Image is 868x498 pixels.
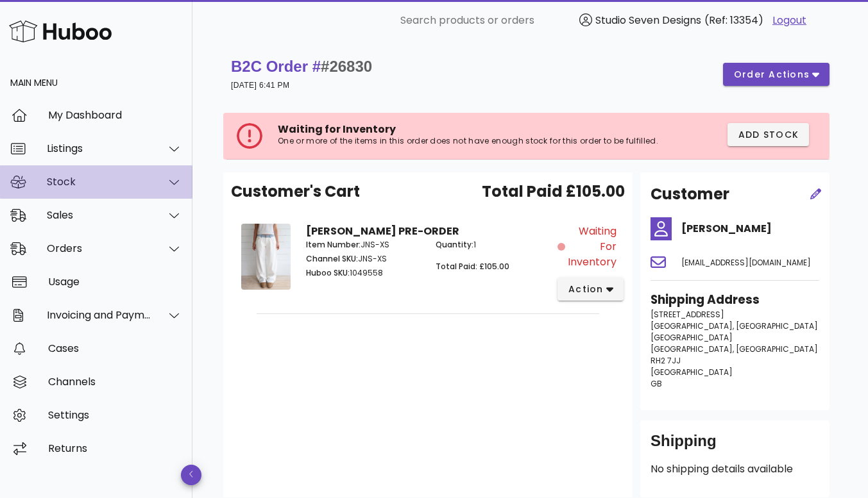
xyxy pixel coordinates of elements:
span: #26830 [321,58,372,75]
span: [GEOGRAPHIC_DATA], [GEOGRAPHIC_DATA] [651,320,818,331]
img: Product Image [241,224,291,290]
span: [STREET_ADDRESS] [651,309,724,320]
span: Total Paid: £105.00 [436,261,509,272]
span: [GEOGRAPHIC_DATA] [651,367,733,378]
span: Waiting for Inventory [568,224,617,270]
div: Cases [48,342,182,354]
p: JNS-XS [306,253,420,265]
span: Waiting for Inventory [278,122,396,137]
div: Listings [47,142,151,154]
span: Huboo SKU: [306,267,350,278]
p: No shipping details available [651,461,819,477]
small: [DATE] 6:41 PM [231,81,289,90]
span: action [568,283,604,296]
span: RH2 7JJ [651,355,681,366]
p: JNS-XS [306,239,420,251]
p: 1049558 [306,267,420,279]
div: Stock [47,176,151,188]
span: Studio Seven Designs [595,13,701,28]
h2: Customer [651,183,729,206]
p: One or more of the items in this order does not have enough stock for this order to be fulfilled. [278,136,661,146]
span: order actions [733,68,810,81]
div: Channels [48,376,182,388]
span: Total Paid £105.00 [482,180,625,203]
a: Logout [772,13,806,28]
span: [EMAIL_ADDRESS][DOMAIN_NAME] [681,257,811,268]
span: Add Stock [738,128,799,142]
img: Huboo Logo [9,17,112,45]
span: [GEOGRAPHIC_DATA], [GEOGRAPHIC_DATA] [651,344,818,354]
h4: [PERSON_NAME] [681,221,819,237]
span: GB [651,378,662,389]
strong: [PERSON_NAME] PRE-ORDER [306,224,459,238]
div: Settings [48,409,182,421]
div: Invoicing and Payments [47,309,151,321]
div: Returns [48,442,182,454]
div: Usage [48,276,182,288]
button: action [557,278,624,301]
span: Channel SKU: [306,253,358,264]
span: Item Number: [306,239,361,250]
span: Quantity: [436,239,473,250]
p: 1 [436,239,550,251]
span: Customer's Cart [231,180,360,203]
h3: Shipping Address [651,291,819,309]
button: order actions [723,63,830,86]
span: [GEOGRAPHIC_DATA] [651,332,733,343]
div: My Dashboard [48,109,182,121]
div: Shipping [651,431,819,461]
div: Orders [47,242,151,254]
div: Sales [47,209,151,221]
button: Add Stock [728,123,810,146]
span: (Ref: 13354) [704,13,763,28]
strong: B2C Order # [231,58,372,75]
